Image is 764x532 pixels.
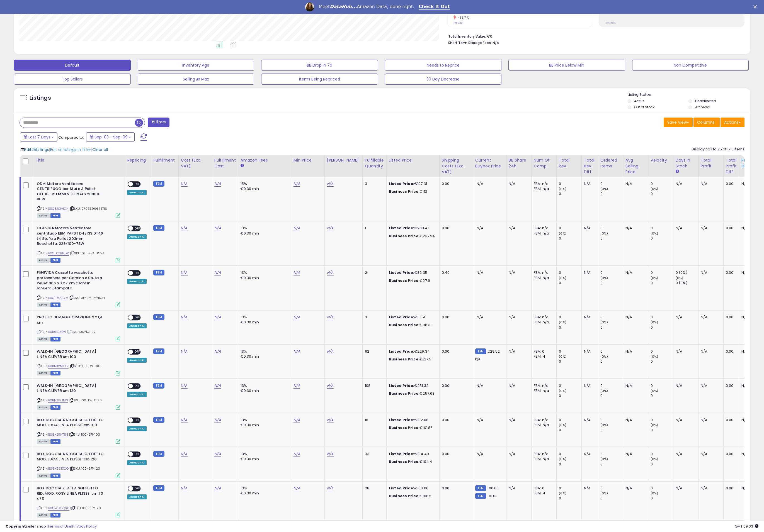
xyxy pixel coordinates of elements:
a: N/A [214,270,221,275]
div: FBM: n/a [534,186,552,191]
b: ODM Motore Ventilatore CENTRIFUGO per Stufa A Pellet CF100-35 EMMEVI FERGAS 209108 80W [37,181,105,203]
div: Fulfillable Quantity [365,157,384,169]
small: (0%) [651,187,658,191]
button: Items Being Repriced [261,74,378,85]
div: 0.00 [442,315,469,320]
small: (0%) [600,276,608,280]
span: | SKU: 0L-0MHM-BOP1 [69,296,105,300]
a: N/A [181,451,188,457]
small: -35.71% [456,16,469,20]
a: N/A [294,270,300,275]
div: FBM: n/a [534,231,552,236]
div: €0.30 min [241,275,287,280]
a: N/A [294,451,300,457]
a: Terms of Use [48,524,71,529]
div: 0 [559,236,581,241]
div: ASIN: [37,270,120,306]
div: N/A [676,315,694,320]
div: €237.94 [389,234,435,239]
div: 92 [365,349,382,354]
div: 0 [651,226,673,231]
div: Amazon AI [127,234,147,239]
a: B0CLDYRHDR [48,251,69,256]
small: (0%) [600,354,608,359]
div: Days In Stock [676,157,696,169]
button: Save View [664,118,693,127]
a: N/A [214,417,221,423]
div: Fulfillment [153,157,176,163]
b: Listed Price: [389,181,414,186]
div: 0.00 [442,349,469,354]
div: €111.51 [389,315,435,320]
b: WALK-IN [GEOGRAPHIC_DATA] LINEA CLEVER cm 100 [37,349,105,361]
div: Displaying 1 to 25 of 1715 items [692,147,744,152]
a: N/A [181,349,188,354]
span: OFF [133,182,142,186]
small: (0%) [600,320,608,324]
small: FBM [153,314,164,320]
div: 0 [651,325,673,330]
small: (0%) [559,276,567,280]
div: 0 [651,181,673,186]
button: Inventory Age [138,60,254,71]
div: Ordered Items [600,157,621,169]
small: (0%) [651,276,658,280]
div: Fulfillment Cost [214,157,236,169]
div: 0.00 [726,315,735,320]
div: 0.40 [442,270,469,275]
label: Deactivated [695,99,716,103]
img: Profile image for Georgie [305,3,314,11]
div: 13% [241,315,287,320]
button: Selling @ Max [138,74,254,85]
div: N/A [701,181,719,186]
a: N/A [181,383,188,389]
div: 15% [241,181,287,186]
div: Amazon AI [127,323,147,328]
div: 0 [559,325,581,330]
div: 0 [600,191,623,196]
div: 13% [241,349,287,354]
div: 0 [651,315,673,320]
span: N/A [477,270,483,275]
div: 0 [559,349,581,354]
div: 1 [365,226,382,231]
small: FBM [153,181,164,187]
h5: Listings [30,94,51,102]
a: B08WLX5QS8 [48,506,69,511]
a: N/A [327,417,334,423]
div: N/A [676,226,694,231]
small: (0%) [676,276,683,280]
div: 2 [365,270,382,275]
div: 0.00 [726,270,735,275]
button: 30 Day Decrease [385,74,502,85]
small: FBM [153,270,164,275]
small: (0%) [559,320,567,324]
div: N/A [584,349,594,354]
div: 0 [600,181,623,186]
small: (0%) [559,354,567,359]
div: Title [35,157,122,163]
div: N/A [625,226,644,231]
a: N/A [294,383,300,389]
div: N/A [509,349,527,354]
span: | SKU: 100-KZF02 [67,330,96,334]
span: All listings currently available for purchase on Amazon [37,302,50,307]
button: Sep-03 - Sep-09 [86,132,135,142]
a: Check It Out [419,4,450,10]
div: 0 [600,325,623,330]
span: All listings currently available for purchase on Amazon [37,371,50,375]
div: 0 [600,349,623,354]
div: FBA: n/a [534,315,552,320]
div: €0.30 min [241,354,287,359]
span: N/A [477,181,483,186]
div: €0.30 min [241,320,287,325]
span: Sep-03 - Sep-09 [94,134,128,140]
div: ASIN: [37,315,120,341]
div: | | [21,147,108,152]
div: FBA: 0 [534,349,552,354]
span: Clear all [92,147,108,152]
div: N/A [509,270,527,275]
div: €116.33 [389,323,435,328]
div: Velocity [651,157,671,163]
div: N/A [676,349,694,354]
